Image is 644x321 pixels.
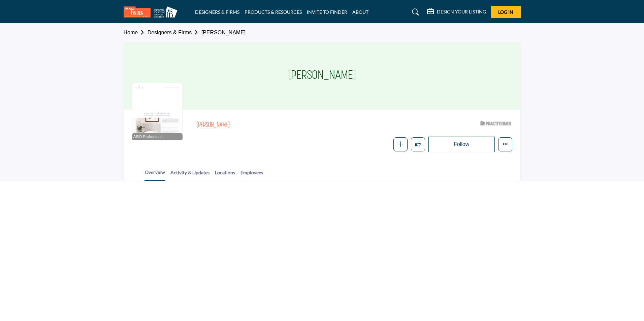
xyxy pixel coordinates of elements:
[148,30,201,35] a: Designers & Firms
[480,119,511,127] img: ASID Qualified Practitioners
[201,30,246,35] a: [PERSON_NAME]
[352,9,368,15] a: ABOUT
[428,137,495,152] button: Follow
[195,9,239,15] a: DESIGNERS & FIRMS
[491,6,521,18] button: Log In
[170,169,210,181] a: Activity & Updates
[307,9,347,15] a: INVITE TO FINDER
[124,30,148,35] a: Home
[427,8,486,16] div: DESIGN YOUR LISTING
[240,169,263,181] a: Employees
[288,42,356,110] h1: [PERSON_NAME]
[245,9,302,15] a: PRODUCTS & RESOURCES
[498,137,512,151] button: More details
[437,9,486,15] h5: DESIGN YOUR LISTING
[411,137,425,151] button: Like
[406,7,423,17] a: Search
[133,134,170,140] span: ASID Professional Practitioner
[196,121,382,130] h2: [PERSON_NAME]
[498,9,513,15] span: Log In
[215,169,235,181] a: Locations
[144,169,165,181] a: Overview
[124,6,181,17] img: site Logo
